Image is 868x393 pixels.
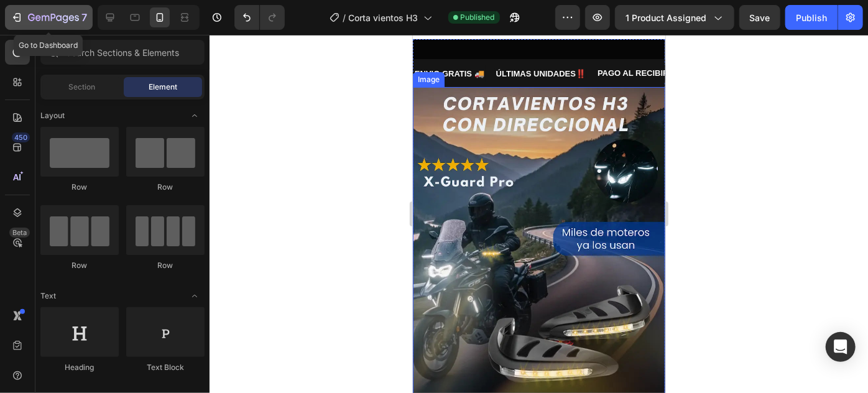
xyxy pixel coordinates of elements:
span: Corta vientos H3 [349,11,418,24]
button: Save [739,5,780,30]
span: / [343,11,346,24]
span: Element [149,81,177,93]
div: Text Block [126,362,205,373]
span: Toggle open [185,106,205,126]
span: Text [40,290,56,302]
div: Beta [9,228,30,238]
div: Image [2,39,29,50]
button: 7 [5,5,93,30]
div: Open Intercom Messenger [826,332,856,362]
p: PAGO AL RECIBIR 🎁 [185,31,268,45]
div: Heading [40,362,119,373]
div: Row [126,182,205,193]
div: Undo/Redo [234,5,285,30]
p: 7 [81,10,87,25]
input: Search Sections & Elements [40,40,205,65]
div: Row [126,260,205,271]
span: 1 product assigned [626,11,706,24]
div: Row [40,182,119,193]
div: 450 [12,132,30,142]
iframe: Design area [413,35,665,393]
span: Section [69,81,96,93]
span: Toggle open [185,286,205,306]
button: 1 product assigned [615,5,734,30]
span: Save [750,12,770,23]
span: Published [461,12,495,23]
div: Publish [796,11,827,24]
div: Row [40,260,119,271]
span: Layout [40,110,65,121]
button: Publish [785,5,838,30]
